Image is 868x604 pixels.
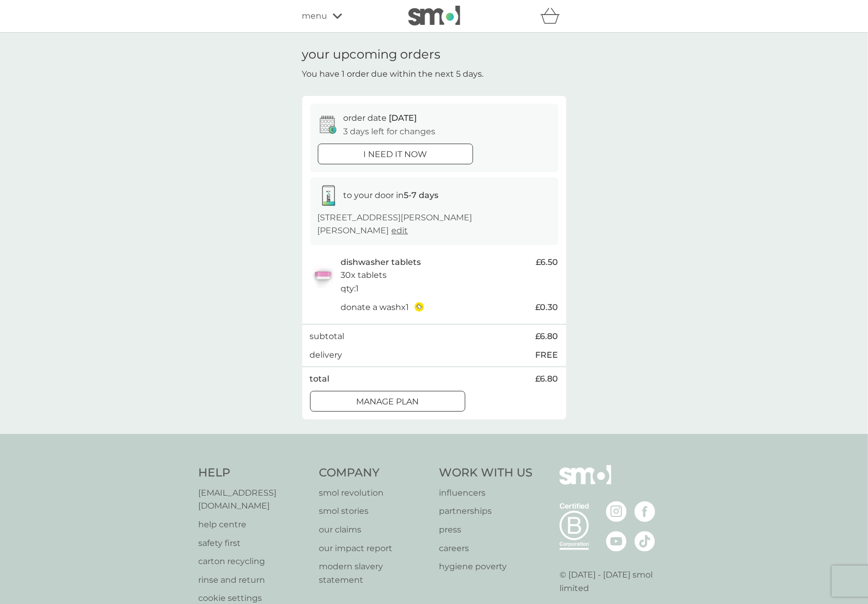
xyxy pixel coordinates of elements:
h4: Work With Us [439,465,533,481]
a: safety first [199,537,309,550]
img: smol [560,465,611,500]
strong: 5-7 days [404,190,439,200]
a: press [439,523,533,537]
button: i need it now [318,144,473,164]
h4: Company [319,465,429,481]
a: edit [392,226,408,235]
img: visit the smol Facebook page [635,501,655,522]
span: menu [302,9,328,23]
button: Manage plan [310,391,465,412]
img: visit the smol Instagram page [606,501,627,522]
img: visit the smol Tiktok page [635,531,655,552]
p: FREE [536,348,558,362]
a: carton recycling [199,555,309,568]
a: help centre [199,518,309,531]
p: 3 days left for changes [344,125,436,138]
span: £6.80 [536,330,558,343]
img: visit the smol Youtube page [606,531,627,552]
p: order date [344,111,417,125]
a: smol revolution [319,486,429,500]
a: hygiene poverty [439,560,533,573]
p: qty : 1 [341,282,359,296]
p: dishwasher tablets [341,256,421,269]
p: Manage plan [356,395,419,409]
p: subtotal [310,330,345,343]
h4: Help [199,465,309,481]
h1: your upcoming orders [302,47,441,62]
a: our impact report [319,542,429,555]
span: £6.80 [536,372,558,386]
p: total [310,372,330,386]
a: smol stories [319,504,429,518]
p: 30x tablets [341,269,387,282]
div: basket [540,6,566,26]
p: i need it now [363,148,427,161]
span: £6.50 [536,256,558,269]
a: our claims [319,523,429,537]
a: partnerships [439,504,533,518]
p: delivery [310,348,343,362]
span: £0.30 [536,301,558,314]
a: careers [439,542,533,555]
a: [EMAIL_ADDRESS][DOMAIN_NAME] [199,486,309,513]
p: © [DATE] - [DATE] smol limited [560,568,670,595]
p: [STREET_ADDRESS][PERSON_NAME][PERSON_NAME] [318,211,551,237]
a: rinse and return [199,573,309,587]
img: smol [408,6,460,25]
a: influencers [439,486,533,500]
a: modern slavery statement [319,560,429,586]
p: donate a wash x 1 [341,301,409,314]
p: You have 1 order due within the next 5 days. [302,67,484,81]
span: [DATE] [389,113,417,123]
span: to your door in [344,190,439,200]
